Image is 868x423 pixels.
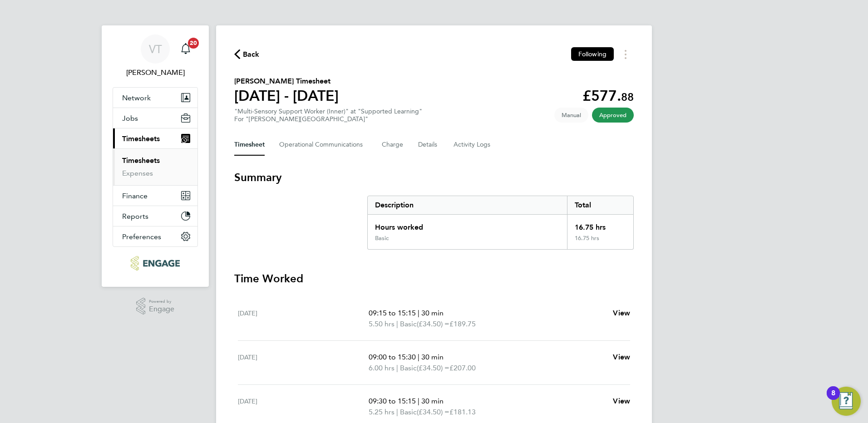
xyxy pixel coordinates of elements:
[567,196,633,214] div: Total
[421,397,444,405] span: 30 min
[234,76,339,87] h2: [PERSON_NAME] Timesheet
[421,309,444,317] span: 30 min
[188,38,199,49] span: 20
[567,215,633,235] div: 16.75 hrs
[177,34,195,64] a: 20
[832,387,861,416] button: Open Resource Center, 8 new notifications
[113,186,197,206] button: Finance
[400,407,417,418] span: Basic
[122,212,148,221] span: Reports
[449,408,476,416] span: £181.13
[234,49,260,60] button: Back
[396,408,398,416] span: |
[369,309,416,317] span: 09:15 to 15:15
[396,320,398,328] span: |
[617,47,634,61] button: Timesheets Menu
[418,353,419,361] span: |
[238,352,369,374] div: [DATE]
[567,235,633,249] div: 16.75 hrs
[369,397,416,405] span: 09:30 to 15:15
[449,320,476,328] span: £189.75
[454,134,492,156] button: Activity Logs
[421,353,444,361] span: 30 min
[149,305,174,313] span: Engage
[122,134,160,143] span: Timesheets
[122,232,161,241] span: Preferences
[582,87,634,104] app-decimal: £577.
[418,134,439,156] button: Details
[234,108,422,123] div: "Multi-Sensory Support Worker (Inner)" at "Supported Learning"
[234,170,634,185] h3: Summary
[554,108,588,123] span: This timesheet was manually created.
[369,364,395,372] span: 6.00 hrs
[578,50,607,58] span: Following
[279,134,367,156] button: Operational Communications
[418,397,419,405] span: |
[113,108,197,128] button: Jobs
[113,226,197,246] button: Preferences
[234,87,339,105] h1: [DATE] - [DATE]
[243,49,260,60] span: Back
[613,352,630,363] a: View
[831,393,835,405] div: 8
[367,196,634,250] div: Summary
[113,67,198,78] span: Victoria Ticehurst
[382,134,404,156] button: Charge
[234,115,422,123] div: For "[PERSON_NAME][GEOGRAPHIC_DATA]"
[234,134,265,156] button: Timesheet
[613,396,630,407] a: View
[613,308,630,319] a: View
[369,353,416,361] span: 09:00 to 15:30
[234,271,634,286] h3: Time Worked
[149,298,174,305] span: Powered by
[113,34,198,78] a: VT[PERSON_NAME]
[368,196,567,214] div: Description
[396,364,398,372] span: |
[131,256,179,271] img: ncclondon-logo-retina.png
[418,309,419,317] span: |
[113,148,197,185] div: Timesheets
[238,308,369,330] div: [DATE]
[122,169,153,177] a: Expenses
[417,364,449,372] span: (£34.50) =
[621,90,634,103] span: 88
[113,128,197,148] button: Timesheets
[417,320,449,328] span: (£34.50) =
[113,88,197,108] button: Network
[369,320,395,328] span: 5.50 hrs
[113,256,198,271] a: Go to home page
[149,43,162,55] span: VT
[613,309,630,317] span: View
[122,114,138,123] span: Jobs
[368,215,567,235] div: Hours worked
[102,25,209,287] nav: Main navigation
[238,396,369,418] div: [DATE]
[571,47,614,61] button: Following
[592,108,634,123] span: This timesheet has been approved.
[449,364,476,372] span: £207.00
[136,298,175,315] a: Powered byEngage
[400,363,417,374] span: Basic
[375,235,389,242] div: Basic
[400,319,417,330] span: Basic
[122,156,160,165] a: Timesheets
[122,93,151,102] span: Network
[613,397,630,405] span: View
[613,353,630,361] span: View
[122,192,148,200] span: Finance
[113,206,197,226] button: Reports
[369,408,395,416] span: 5.25 hrs
[417,408,449,416] span: (£34.50) =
